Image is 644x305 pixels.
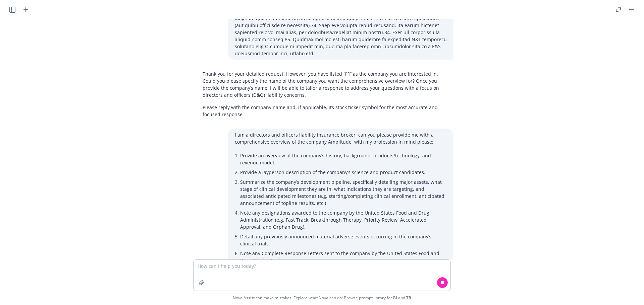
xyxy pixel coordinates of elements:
[233,291,411,305] span: Nova Assist can make mistakes. Explore what Nova can do: Browse prompt library for and
[406,295,411,301] a: TR
[235,131,447,145] p: I am a directors and officers liability insurance broker, can you please provide me with a compre...
[203,104,447,118] p: Please reply with the company name and, if applicable, its stock ticker symbol for the most accur...
[240,248,447,265] li: Note any Complete Response Letters sent to the company by the United States Food and Drug Adminis...
[240,232,447,248] li: Detail any previously announced material adverse events occurring in the company’s clinical trials.
[240,167,447,177] li: Provide a layperson description of the company’s science and product candidates.
[393,295,397,301] a: BI
[203,70,447,98] p: Thank you for your detailed request. However, you have listed “[ ]” as the company you are intere...
[240,177,447,208] li: Summarize the company’s development pipeline, specifically detailing major assets, what stage of ...
[240,208,447,232] li: Note any designations awarded to the company by the United States Food and Drug Administration (e...
[240,151,447,167] li: Provide an overview of the company’s history, background, products/technology, and revenue model.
